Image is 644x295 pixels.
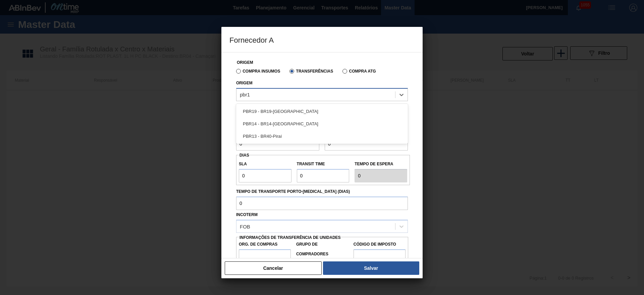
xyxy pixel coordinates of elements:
[355,159,407,169] label: Tempo de espera
[342,69,376,74] label: Compra ATG
[237,60,253,65] label: Origem
[323,261,419,275] button: Salvar
[221,27,423,52] h3: Fornecedor A
[239,153,249,158] span: Dias
[239,159,291,169] label: SLA
[354,240,406,249] label: Código de Imposto
[236,130,408,142] div: PBR13 - BR40-Piraí
[239,240,291,249] label: Org. de Compras
[236,187,408,197] label: Tempo de Transporte Porto-[MEDICAL_DATA] (dias)
[236,118,408,130] div: PBR14 - BR14-[GEOGRAPHIC_DATA]
[236,69,280,74] label: Compra Insumos
[297,159,350,169] label: Transit Time
[225,261,322,275] button: Cancelar
[239,235,341,240] label: Informações de Transferência de Unidades
[236,105,408,118] div: PBR19 - BR19-[GEOGRAPHIC_DATA]
[236,212,258,217] label: Incoterm
[289,69,333,74] label: Transferências
[296,240,348,259] label: Grupo de Compradores
[236,81,253,85] label: Origem
[240,223,250,229] div: FOB
[325,103,408,113] label: Unidade de arredondamento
